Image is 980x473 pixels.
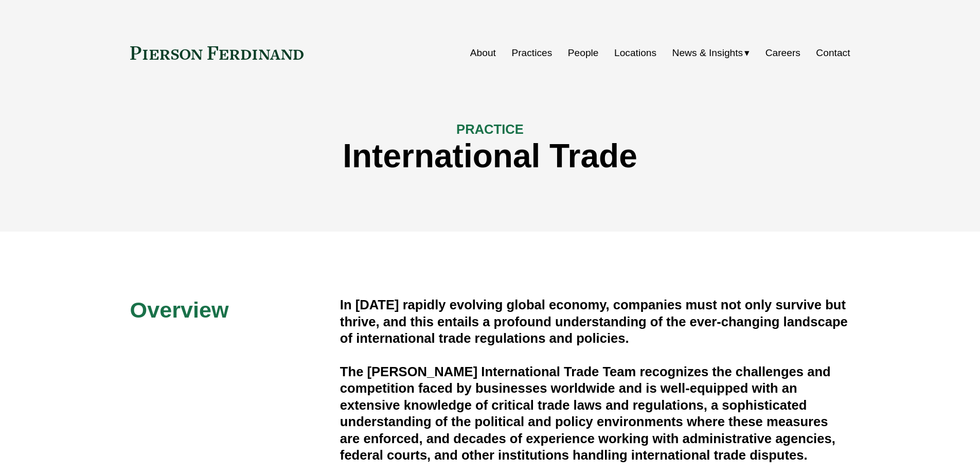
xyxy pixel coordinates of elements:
[672,44,743,62] span: News & Insights
[568,43,599,63] a: People
[470,43,496,63] a: About
[130,137,850,175] h1: International Trade
[456,122,524,136] span: PRACTICE
[340,363,850,464] h4: The [PERSON_NAME] International Trade Team recognizes the challenges and competition faced by bus...
[614,43,656,63] a: Locations
[765,43,800,63] a: Careers
[511,43,552,63] a: Practices
[130,297,229,322] span: Overview
[816,43,850,63] a: Contact
[672,43,750,63] a: folder dropdown
[340,296,850,346] h4: In [DATE] rapidly evolving global economy, companies must not only survive but thrive, and this e...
